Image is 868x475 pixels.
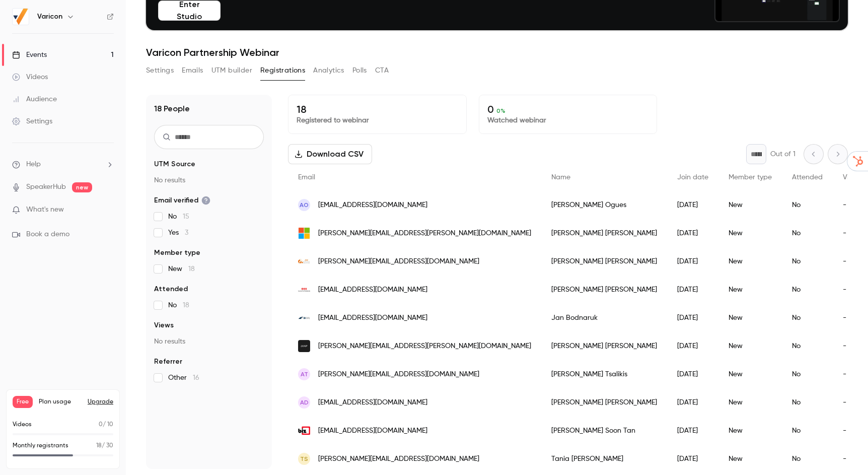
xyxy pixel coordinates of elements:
[154,320,174,330] span: Views
[541,417,667,445] div: [PERSON_NAME] Soon Tan
[318,256,479,267] span: [PERSON_NAME][EMAIL_ADDRESS][DOMAIN_NAME]
[667,388,718,417] div: [DATE]
[718,191,782,219] div: New
[13,9,29,25] img: Varicon
[667,360,718,388] div: [DATE]
[782,388,833,417] div: No
[718,219,782,247] div: New
[782,304,833,332] div: No
[13,396,33,408] span: Free
[146,62,174,79] button: Settings
[318,200,427,211] span: [EMAIL_ADDRESS][DOMAIN_NAME]
[667,417,718,445] div: [DATE]
[667,191,718,219] div: [DATE]
[718,360,782,388] div: New
[168,212,189,222] span: No
[39,398,82,406] span: Plan usage
[782,219,833,247] div: No
[154,357,182,367] span: Referrer
[300,454,308,463] span: TS
[298,425,310,437] img: bizsquare.sg
[718,332,782,360] div: New
[541,276,667,304] div: [PERSON_NAME] [PERSON_NAME]
[729,174,772,181] span: Member type
[13,420,32,429] p: Videos
[12,116,52,126] div: Settings
[12,159,114,170] li: help-dropdown-opener
[667,219,718,247] div: [DATE]
[667,445,718,473] div: [DATE]
[154,159,195,169] span: UTM Source
[298,340,310,352] img: looplogics.com
[541,445,667,473] div: Tania [PERSON_NAME]
[318,228,531,239] span: [PERSON_NAME][EMAIL_ADDRESS][PERSON_NAME][DOMAIN_NAME]
[718,276,782,304] div: New
[146,46,848,58] h1: Varicon Partnership Webinar
[300,398,309,407] span: AD
[782,445,833,473] div: No
[541,304,667,332] div: Jan Bodnaruk
[318,454,479,464] span: [PERSON_NAME][EMAIL_ADDRESS][DOMAIN_NAME]
[102,206,114,215] iframe: Noticeable Trigger
[298,284,310,296] img: stptax.com
[667,247,718,276] div: [DATE]
[667,276,718,304] div: [DATE]
[154,336,264,347] p: No results
[193,374,199,381] span: 16
[318,313,427,323] span: [EMAIL_ADDRESS][DOMAIN_NAME]
[843,174,861,181] span: Views
[318,426,427,436] span: [EMAIL_ADDRESS][DOMAIN_NAME]
[12,94,57,104] div: Audience
[26,159,41,170] span: Help
[792,174,823,181] span: Attended
[718,388,782,417] div: New
[718,247,782,276] div: New
[211,62,252,79] button: UTM builder
[12,72,48,82] div: Videos
[718,445,782,473] div: New
[182,62,203,79] button: Emails
[718,417,782,445] div: New
[541,360,667,388] div: [PERSON_NAME] Tsalikis
[718,304,782,332] div: New
[168,373,199,383] span: Other
[154,175,264,185] p: No results
[168,264,195,274] span: New
[183,302,189,309] span: 18
[667,304,718,332] div: [DATE]
[541,191,667,219] div: [PERSON_NAME] Ogues
[297,115,458,125] p: Registered to webinar
[158,1,221,21] button: Enter Studio
[154,103,190,115] h1: 18 People
[288,144,372,164] button: Download CSV
[782,191,833,219] div: No
[677,174,708,181] span: Join date
[551,174,570,181] span: Name
[99,420,113,429] p: / 10
[496,107,505,114] span: 0 %
[188,265,195,273] span: 18
[487,115,649,125] p: Watched webinar
[667,332,718,360] div: [DATE]
[96,443,102,449] span: 18
[260,62,305,79] button: Registrations
[541,332,667,360] div: [PERSON_NAME] [PERSON_NAME]
[541,219,667,247] div: [PERSON_NAME] [PERSON_NAME]
[298,174,315,181] span: Email
[300,200,309,210] span: AO
[375,62,389,79] button: CTA
[318,341,531,352] span: [PERSON_NAME][EMAIL_ADDRESS][PERSON_NAME][DOMAIN_NAME]
[154,284,188,294] span: Attended
[88,398,113,406] button: Upgrade
[99,422,103,428] span: 0
[26,229,69,240] span: Book a demo
[352,62,367,79] button: Polls
[154,159,264,383] section: facet-groups
[313,62,344,79] button: Analytics
[37,12,62,22] h6: Varicon
[298,312,310,324] img: bbcivil.com.au
[168,228,188,238] span: Yes
[297,103,458,115] p: 18
[26,182,66,192] a: SpeakerHub
[782,332,833,360] div: No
